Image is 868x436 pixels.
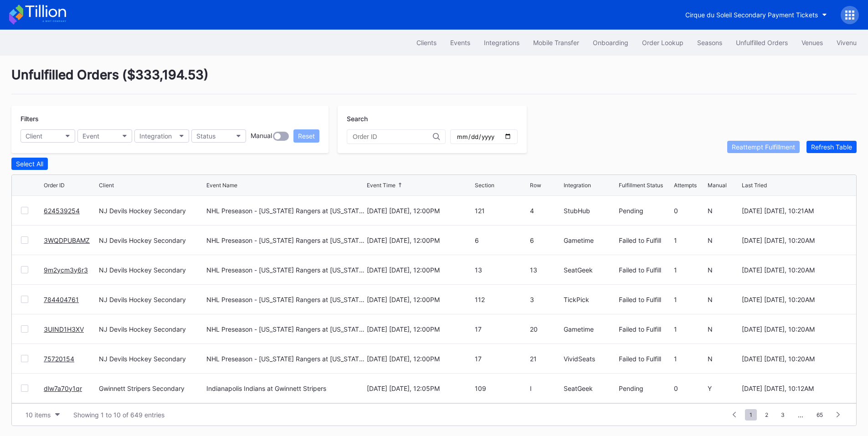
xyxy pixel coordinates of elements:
[475,325,528,333] div: 17
[732,143,795,151] div: Reattempt Fulfillment
[44,236,90,244] a: 3WQDPUBAMZ
[347,115,518,123] div: Search
[642,39,683,46] div: Order Lookup
[475,207,528,215] div: 121
[293,129,319,143] button: Reset
[619,385,672,392] div: Pending
[77,129,132,143] button: Event
[99,325,204,333] div: NJ Devils Hockey Secondary
[586,34,635,51] a: Onboarding
[811,143,852,151] div: Refresh Table
[367,207,472,215] div: [DATE] [DATE], 12:00PM
[619,182,663,189] div: Fulfillment Status
[206,182,237,189] div: Event Name
[367,325,472,333] div: [DATE] [DATE], 12:00PM
[99,266,204,274] div: NJ Devils Hockey Secondary
[830,34,863,51] button: Vivenu
[477,34,526,51] button: Integrations
[564,385,616,392] div: SeatGeek
[674,355,705,363] div: 1
[44,296,79,303] a: 784404761
[690,34,729,51] button: Seasons
[21,115,319,123] div: Filters
[367,385,472,392] div: [DATE] [DATE], 12:05PM
[99,385,204,392] div: Gwinnett Stripers Secondary
[742,266,847,274] div: [DATE] [DATE], 10:20AM
[206,207,365,215] div: NHL Preseason - [US_STATE] Rangers at [US_STATE] Devils
[742,385,847,392] div: [DATE] [DATE], 10:12AM
[837,39,857,46] div: Vivenu
[760,409,773,421] span: 2
[44,207,80,215] a: 624539254
[708,385,739,392] div: Y
[708,182,727,189] div: Manual
[530,182,541,189] div: Row
[11,158,48,170] button: Select All
[806,141,857,153] button: Refresh Table
[367,236,472,244] div: [DATE] [DATE], 12:00PM
[564,355,616,363] div: VividSeats
[530,355,561,363] div: 21
[708,325,739,333] div: N
[475,182,494,189] div: Section
[742,325,847,333] div: [DATE] [DATE], 10:20AM
[674,266,705,274] div: 1
[674,296,705,303] div: 1
[475,266,528,274] div: 13
[742,296,847,303] div: [DATE] [DATE], 10:20AM
[367,296,472,303] div: [DATE] [DATE], 12:00PM
[619,296,672,303] div: Failed to Fulfill
[776,409,789,421] span: 3
[443,34,477,51] button: Events
[530,385,561,392] div: I
[742,207,847,215] div: [DATE] [DATE], 10:21AM
[11,67,857,94] div: Unfulfilled Orders ( $333,194.53 )
[564,296,616,303] div: TickPick
[729,34,795,51] button: Unfulfilled Orders
[206,236,365,244] div: NHL Preseason - [US_STATE] Rangers at [US_STATE] Devils
[475,236,528,244] div: 6
[635,34,690,51] button: Order Lookup
[564,182,591,189] div: Integration
[191,129,246,143] button: Status
[708,236,739,244] div: N
[678,6,834,23] button: Cirque du Soleil Secondary Payment Tickets
[526,34,586,51] button: Mobile Transfer
[99,207,204,215] div: NJ Devils Hockey Secondary
[99,182,114,189] div: Client
[367,182,395,189] div: Event Time
[742,236,847,244] div: [DATE] [DATE], 10:20AM
[685,11,818,19] div: Cirque du Soleil Secondary Payment Tickets
[44,325,84,333] a: 3UIND1H3XV
[530,296,561,303] div: 3
[530,325,561,333] div: 20
[727,141,800,153] button: Reattempt Fulfillment
[674,182,697,189] div: Attempts
[812,409,827,421] span: 65
[367,266,472,274] div: [DATE] [DATE], 12:00PM
[795,34,830,51] button: Venues
[410,34,443,51] button: Clients
[44,266,88,274] a: 9m2ycm3y6r3
[475,355,528,363] div: 17
[44,385,82,392] a: dlw7a70y1qr
[26,411,51,419] div: 10 items
[708,207,739,215] div: N
[619,207,672,215] div: Pending
[134,129,189,143] button: Integration
[206,355,365,363] div: NHL Preseason - [US_STATE] Rangers at [US_STATE] Devils
[16,160,43,168] div: Select All
[99,236,204,244] div: NJ Devils Hockey Secondary
[73,411,164,419] div: Showing 1 to 10 of 649 entries
[593,39,628,46] div: Onboarding
[619,236,672,244] div: Failed to Fulfill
